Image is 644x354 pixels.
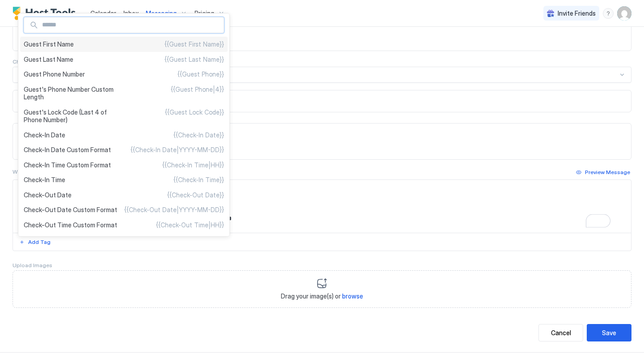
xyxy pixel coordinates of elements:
span: Guest's Lock Code (Last 4 of Phone Number) [24,108,124,124]
span: {{Check-Out Date|YYYY-MM-DD}} [124,206,224,214]
span: {{Check-In Time|HH}} [162,161,224,169]
span: Guest First Name [24,40,74,48]
span: Check-In Date Custom Format [24,146,111,154]
span: {{Check-In Date|YYYY-MM-DD}} [131,146,224,154]
span: Guest Phone Number [24,70,85,78]
span: Check-Out Time [24,236,72,244]
span: {{Check-Out Time}} [167,236,224,244]
span: Guest's Phone Number Custom Length [24,85,124,101]
span: {{Guest Phone}} [178,70,224,78]
input: Input Field [38,17,224,33]
span: Check-Out Date Custom Format [24,206,117,214]
span: {{Guest Lock Code}} [165,108,224,124]
span: Guest Last Name [24,55,73,64]
span: Check-In Time Custom Format [24,161,111,169]
span: {{Check-In Date}} [174,131,224,139]
span: {{Check-In Time}} [174,176,224,184]
span: {{Guest Last Name}} [165,55,224,64]
span: {{Guest Phone|4}} [171,85,224,101]
span: Check-In Date [24,131,65,139]
span: {{Guest First Name}} [165,40,224,48]
span: {{Check-Out Date}} [167,191,224,199]
span: Check-In Time [24,176,65,184]
span: {{Check-Out Time|HH}} [156,221,224,229]
span: Check-Out Date [24,191,72,199]
span: Check-Out Time Custom Format [24,221,117,229]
